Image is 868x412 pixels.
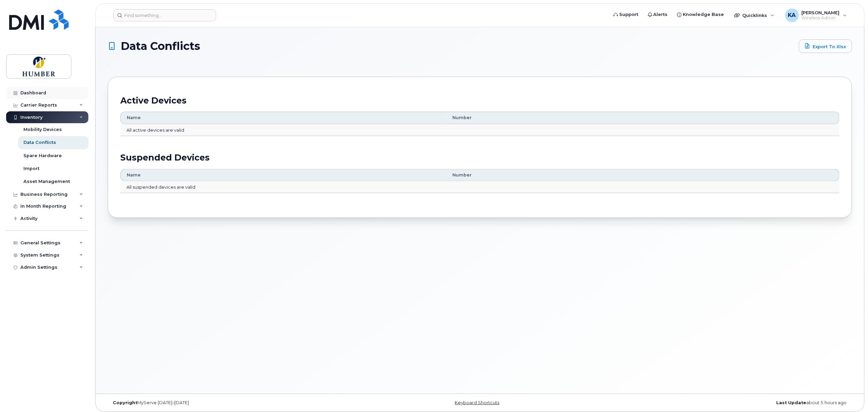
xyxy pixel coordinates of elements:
td: All active devices are valid [120,124,839,136]
th: Number [447,169,840,181]
td: All suspended devices are valid [120,181,839,193]
strong: Copyright [113,400,137,405]
div: MyServe [DATE]–[DATE] [108,400,356,406]
span: Data Conflicts [121,41,200,51]
div: about 5 hours ago [604,400,852,406]
th: Name [120,169,447,181]
a: Keyboard Shortcuts [455,400,500,405]
strong: Last Update [777,400,806,405]
a: Export to Xlsx [799,39,852,53]
h2: Active Devices [120,95,839,106]
th: Name [120,112,446,124]
h2: Suspended Devices [120,152,839,163]
th: Number [446,112,839,124]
